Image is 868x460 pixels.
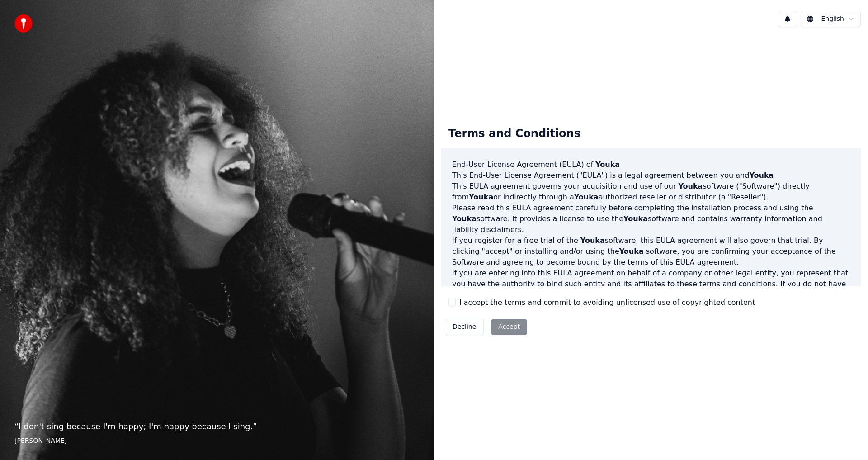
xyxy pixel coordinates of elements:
[678,182,703,190] span: Youka
[619,247,644,256] span: Youka
[14,420,420,433] p: “ I don't sing because I'm happy; I'm happy because I sing. ”
[452,181,850,203] p: This EULA agreement governs your acquisition and use of our software ("Software") directly from o...
[452,159,850,170] h3: End-User License Agreement (EULA) of
[441,119,588,148] div: Terms and Conditions
[14,14,33,33] img: youka
[749,171,774,180] span: Youka
[452,214,476,223] span: Youka
[574,193,599,201] span: Youka
[14,436,420,446] footer: [PERSON_NAME]
[580,236,605,245] span: Youka
[452,235,850,268] p: If you register for a free trial of the software, this EULA agreement will also govern that trial...
[445,319,484,335] button: Decline
[459,297,755,308] label: I accept the terms and commit to avoiding unlicensed use of copyrighted content
[452,170,850,181] p: This End-User License Agreement ("EULA") is a legal agreement between you and
[452,203,850,235] p: Please read this EULA agreement carefully before completing the installation process and using th...
[595,160,620,169] span: Youka
[452,268,850,311] p: If you are entering into this EULA agreement on behalf of a company or other legal entity, you re...
[623,214,648,223] span: Youka
[469,193,493,201] span: Youka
